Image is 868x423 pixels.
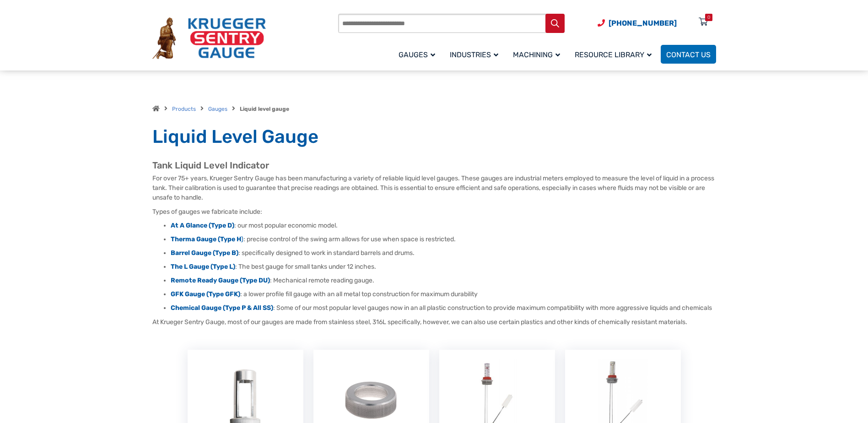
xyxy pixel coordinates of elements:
[152,207,716,217] p: Types of gauges we fabricate include:
[152,174,716,202] p: For over 75+ years, Krueger Sentry Gauge has been manufacturing a variety of reliable liquid leve...
[171,249,238,257] a: Barrel Gauge (Type B)
[171,277,270,284] a: Remote Ready Gauge (Type DU)
[171,263,235,271] a: The L Gauge (Type L)
[666,50,711,59] span: Contact Us
[171,276,716,285] li: : Mechanical remote reading gauge.
[152,317,716,327] p: At Krueger Sentry Gauge, most of our gauges are made from stainless steel, 316L specifically, how...
[399,50,435,59] span: Gauges
[444,43,507,65] a: Industries
[171,249,716,258] li: : specifically designed to work in standard barrels and drums.
[171,235,716,244] li: : precise control of the swing arm allows for use when space is restricted.
[575,50,652,59] span: Resource Library
[171,290,240,298] a: GFK Gauge (Type GFK)
[707,14,710,21] div: 0
[171,304,273,312] a: Chemical Gauge (Type P & All SS)
[507,43,569,65] a: Machining
[171,221,716,230] li: : our most popular economic model.
[171,290,716,299] li: : a lower profile fill gauge with an all metal top construction for maximum durability
[171,235,243,243] a: Therma Gauge (Type H)
[569,43,661,65] a: Resource Library
[208,106,227,112] a: Gauges
[513,50,560,59] span: Machining
[393,43,444,65] a: Gauges
[609,19,677,27] span: [PHONE_NUMBER]
[171,222,234,229] a: At A Glance (Type D)
[450,50,498,59] span: Industries
[152,17,266,60] img: Krueger Sentry Gauge
[171,304,716,313] li: : Some of our most popular level gauges now in an all plastic construction to provide maximum com...
[152,125,716,148] h1: Liquid Level Gauge
[171,262,716,271] li: : The best gauge for small tanks under 12 inches.
[240,106,289,112] strong: Liquid level gauge
[152,160,716,171] h2: Tank Liquid Level Indicator
[171,235,241,243] strong: Therma Gauge (Type H
[172,106,196,112] a: Products
[598,17,677,29] a: Phone Number (920) 434-8860
[661,45,716,64] a: Contact Us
